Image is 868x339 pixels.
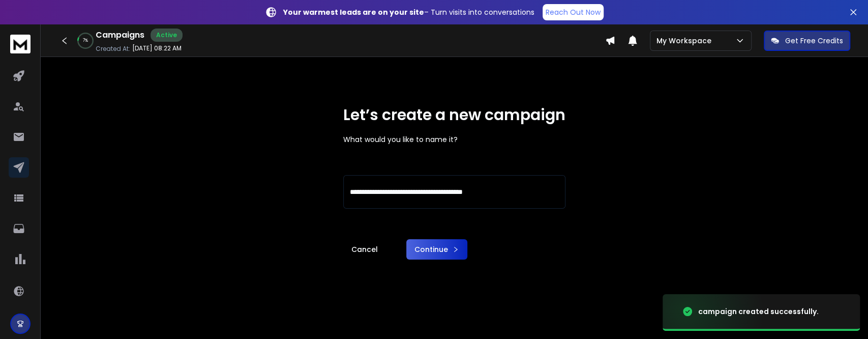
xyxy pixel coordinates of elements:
p: My Workspace [656,36,715,46]
p: Get Free Credits [785,36,843,46]
p: Created At: [96,45,130,53]
h1: Campaigns [96,29,144,41]
div: Active [151,29,183,42]
a: Cancel [343,239,386,260]
div: campaign created successfully. [698,306,819,317]
p: – Turn visits into conversations [283,7,534,17]
button: Get Free Credits [764,31,850,51]
strong: Your warmest leads are on your site [283,7,424,17]
p: [DATE] 08:22 AM [132,44,182,52]
button: Continue [406,239,467,260]
p: Reach Out Now [546,7,601,17]
img: logo [10,35,31,53]
h1: Let’s create a new campaign [343,106,565,124]
p: What would you like to name it? [343,134,565,145]
a: Reach Out Now [543,4,604,20]
p: 7 % [83,38,88,44]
